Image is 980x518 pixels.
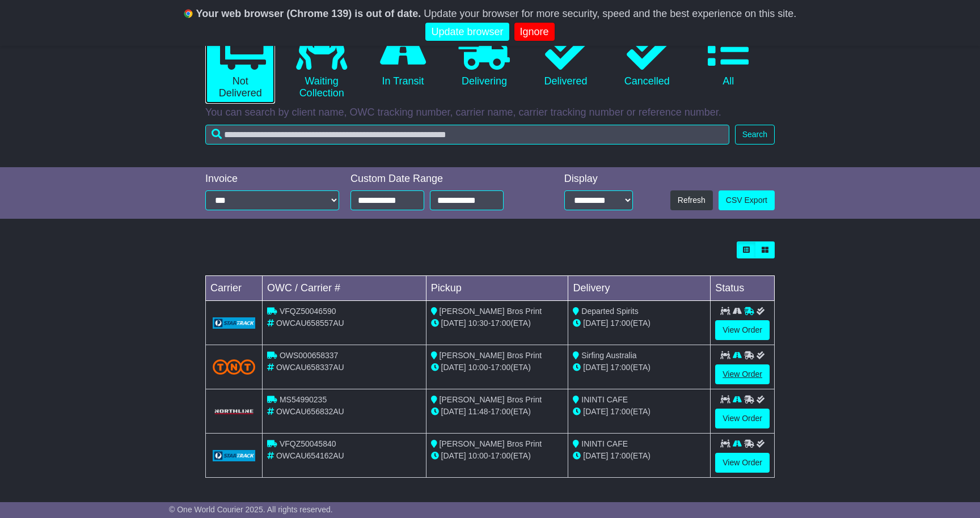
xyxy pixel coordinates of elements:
[491,319,510,328] span: 17:00
[206,276,263,301] td: Carrier
[581,351,636,360] span: Sirfing Australia
[581,307,638,316] span: Departed Spirits
[213,450,255,461] img: GetCarrierServiceLogo
[735,125,775,145] button: Search
[425,23,509,41] a: Update browser
[280,395,327,404] span: MS54990235
[441,319,466,328] span: [DATE]
[719,190,775,210] a: CSV Export
[449,25,519,92] a: 1 Delivering
[573,450,706,462] div: (ETA)
[441,363,466,372] span: [DATE]
[573,317,706,329] div: (ETA)
[350,173,533,185] div: Custom Date Range
[276,451,344,460] span: OWCAU654162AU
[711,276,775,301] td: Status
[205,107,775,119] p: You can search by client name, OWC tracking number, carrier name, carrier tracking number or refe...
[468,319,488,328] span: 10:30
[431,362,564,373] div: - (ETA)
[583,363,608,372] span: [DATE]
[610,319,630,328] span: 17:00
[468,363,488,372] span: 10:00
[491,363,510,372] span: 17:00
[583,451,608,460] span: [DATE]
[280,307,336,316] span: VFQZ50046590
[368,25,438,92] a: 3 In Transit
[441,451,466,460] span: [DATE]
[205,173,339,185] div: Invoice
[468,451,488,460] span: 10:00
[441,407,466,416] span: [DATE]
[583,319,608,328] span: [DATE]
[424,8,796,19] span: Update your browser for more security, speed and the best experience on this site.
[670,190,713,210] button: Refresh
[426,276,568,301] td: Pickup
[610,363,630,372] span: 17:00
[213,359,255,375] img: TNT_Domestic.png
[514,23,555,41] a: Ignore
[491,451,510,460] span: 17:00
[431,406,564,418] div: - (ETA)
[196,8,421,19] b: Your web browser (Chrome 139) is out of date.
[715,453,770,473] a: View Order
[715,364,770,384] a: View Order
[213,408,255,415] img: GetCarrierServiceLogo
[169,505,333,514] span: © One World Courier 2025. All rights reserved.
[431,317,564,329] div: - (ETA)
[583,407,608,416] span: [DATE]
[276,407,344,416] span: OWCAU656832AU
[581,439,628,448] span: ININTI CAFE
[715,409,770,428] a: View Order
[280,351,339,360] span: OWS000658337
[280,439,336,448] span: VFQZ50045840
[468,407,488,416] span: 11:48
[440,439,542,448] span: [PERSON_NAME] Bros Print
[612,25,682,92] a: 1 Cancelled
[276,319,344,328] span: OWCAU658557AU
[531,25,601,92] a: 26 Delivered
[263,276,426,301] td: OWC / Carrier #
[276,363,344,372] span: OWCAU658337AU
[440,351,542,360] span: [PERSON_NAME] Bros Print
[573,406,706,418] div: (ETA)
[610,407,630,416] span: 17:00
[573,362,706,373] div: (ETA)
[286,25,356,104] a: Waiting Collection
[568,276,711,301] td: Delivery
[581,395,628,404] span: ININTI CAFE
[440,395,542,404] span: [PERSON_NAME] Bros Print
[440,307,542,316] span: [PERSON_NAME] Bros Print
[213,317,255,329] img: GetCarrierServiceLogo
[715,320,770,340] a: View Order
[205,25,275,104] a: 4 Not Delivered
[610,451,630,460] span: 17:00
[694,25,763,92] a: 31 All
[491,407,510,416] span: 17:00
[431,450,564,462] div: - (ETA)
[564,173,633,185] div: Display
